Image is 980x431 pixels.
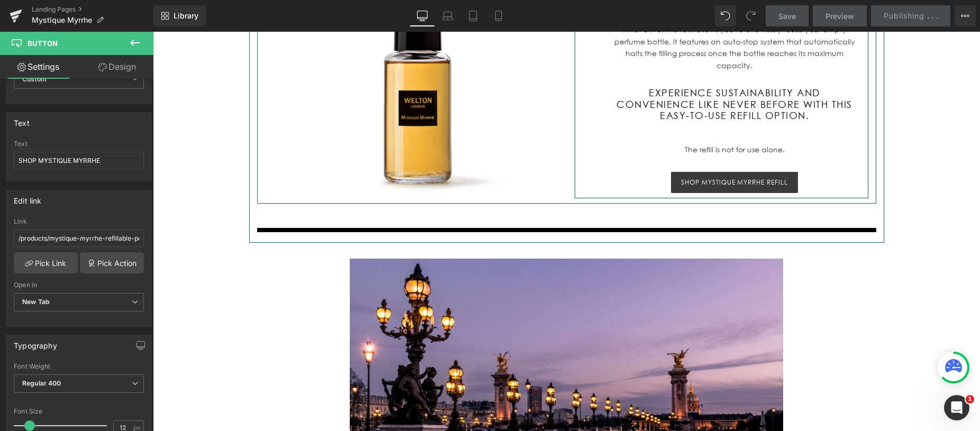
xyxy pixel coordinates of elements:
a: Mobile [486,5,511,26]
a: SHOP MYSTIQUE MYRRHE REFILL [518,140,645,161]
span: Library [174,11,198,21]
div: Font Size [14,408,144,415]
span: Save [778,11,796,22]
a: Pick Link [14,252,78,273]
span: Mystique Myrrhe [32,16,92,24]
a: Pick Action [80,252,144,273]
iframe: Intercom live chat [944,395,969,420]
div: The refill is not for use alone. [456,112,707,124]
a: Landing Pages [32,5,153,14]
div: Open in [14,281,144,289]
b: New Tab [22,298,50,306]
button: Undo [715,5,736,26]
div: Text [14,140,144,148]
a: Tablet [460,5,486,26]
b: Custom [22,75,47,84]
span: Button [28,39,58,48]
div: Typography [14,335,57,350]
a: Preview [813,5,867,26]
div: Edit link [14,190,42,205]
button: More [955,5,976,26]
h2: Experience sustainability and convenience like never before with this easy-to-use refill option. [456,56,707,90]
div: Text [14,113,30,127]
button: Redo [740,5,761,26]
b: Regular 400 [22,379,61,387]
div: Link [14,218,144,225]
span: 1 [966,395,974,404]
a: Design [79,55,156,79]
span: px [133,424,142,431]
a: Desktop [410,5,435,26]
span: SHOP MYSTIQUE MYRRHE REFILL [528,146,635,155]
input: https://your-shop.myshopify.com [14,230,144,247]
div: Font Weight [14,363,144,370]
a: Laptop [435,5,460,26]
span: Preview [825,11,854,22]
a: New Library [153,5,206,26]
